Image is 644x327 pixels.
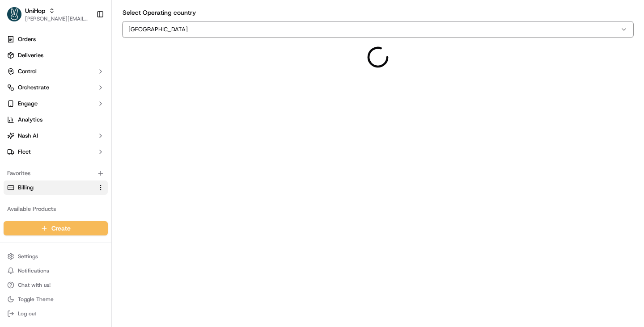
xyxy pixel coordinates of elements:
[4,48,108,63] a: Deliveries
[18,130,68,138] span: Knowledge Base
[18,253,38,260] span: Settings
[4,250,108,263] button: Settings
[72,126,147,142] a: 💻API Documentation
[9,130,16,138] div: 📗
[123,8,196,17] label: Select Operating country
[4,293,108,306] button: Toggle Theme
[7,184,93,192] a: Billing
[4,4,93,25] button: UniHopUniHop[PERSON_NAME][EMAIL_ADDRESS][DOMAIN_NAME]
[18,296,54,303] span: Toggle Theme
[4,166,108,180] div: Favorites
[18,267,49,274] span: Notifications
[4,96,108,111] button: Engage
[4,202,108,216] div: Available Products
[4,113,108,127] a: Analytics
[9,36,163,50] p: Welcome 👋
[4,221,108,235] button: Create
[9,9,27,27] img: Nash
[4,129,108,143] button: Nash AI
[18,67,37,75] span: Control
[4,180,108,195] button: Billing
[4,80,108,95] button: Orchestrate
[18,84,49,92] span: Orchestrate
[4,279,108,291] button: Chat with us!
[23,58,161,67] input: Got a question? Start typing here...
[63,151,108,158] a: Powered byPylon
[4,145,108,159] button: Fleet
[4,264,108,277] button: Notifications
[25,15,89,22] button: [PERSON_NAME][EMAIL_ADDRESS][DOMAIN_NAME]
[18,310,36,317] span: Log out
[85,130,144,138] span: API Documentation
[18,148,31,156] span: Fleet
[25,6,45,15] button: UniHop
[18,100,38,108] span: Engage
[4,64,108,79] button: Control
[18,132,38,140] span: Nash AI
[18,35,36,43] span: Orders
[18,51,43,59] span: Deliveries
[76,130,83,138] div: 💻
[152,88,163,99] button: Start new chat
[4,307,108,320] button: Log out
[18,184,34,192] span: Billing
[4,32,108,46] a: Orders
[18,281,51,289] span: Chat with us!
[30,94,113,101] div: We're available if you need us!
[9,85,25,101] img: 1736555255976-a54dd68f-1ca7-489b-9aae-adbdc363a1c4
[5,126,72,142] a: 📗Knowledge Base
[7,7,21,21] img: UniHop
[30,85,147,94] div: Start new chat
[51,224,71,233] span: Create
[18,116,42,124] span: Analytics
[89,151,108,158] span: Pylon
